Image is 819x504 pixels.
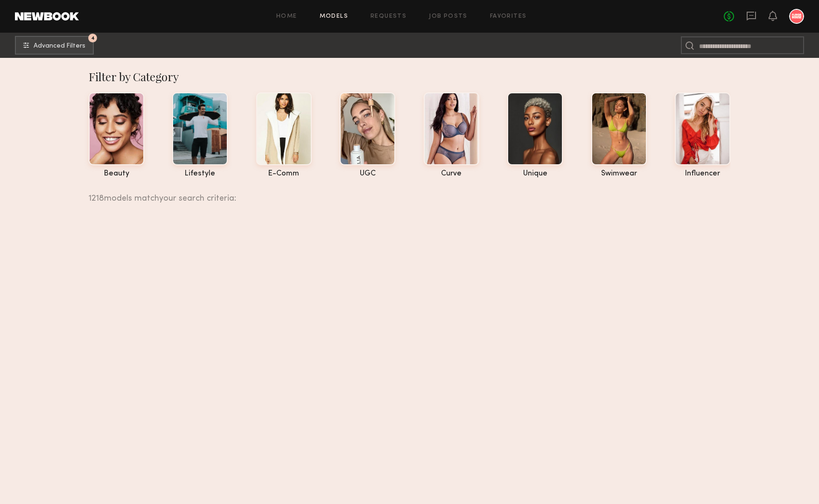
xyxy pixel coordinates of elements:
div: influencer [675,170,730,178]
span: Advanced Filters [34,43,85,49]
div: lifestyle [172,170,228,178]
div: swimwear [591,170,647,178]
button: 4Advanced Filters [15,36,94,55]
a: Job Posts [429,14,468,20]
div: UGC [340,170,395,178]
div: beauty [89,170,144,178]
span: 4 [91,36,95,40]
a: Models [320,14,348,20]
div: 1218 models match your search criteria: [89,183,723,203]
div: e-comm [256,170,312,178]
div: curve [424,170,479,178]
div: unique [507,170,563,178]
a: Favorites [490,14,527,20]
a: Requests [371,14,406,20]
a: Home [276,14,297,20]
div: Filter by Category [89,69,730,84]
